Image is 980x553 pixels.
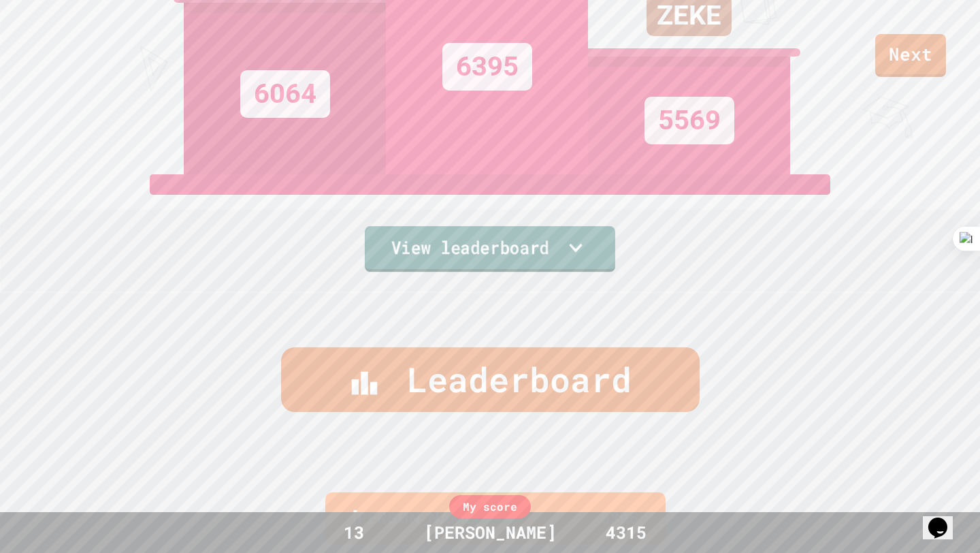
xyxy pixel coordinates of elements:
[644,97,734,144] div: 5569
[365,226,615,272] a: View leaderboard
[449,495,531,518] div: My score
[281,347,700,412] div: Leaderboard
[875,34,946,77] a: Next
[240,70,330,118] div: 6064
[923,499,966,539] iframe: chat widget
[303,520,405,546] div: 13
[410,520,570,546] div: [PERSON_NAME]
[575,520,677,546] div: 4315
[600,506,638,531] p: 6395
[442,43,532,91] div: 6395
[353,506,479,531] p: [PERSON_NAME]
